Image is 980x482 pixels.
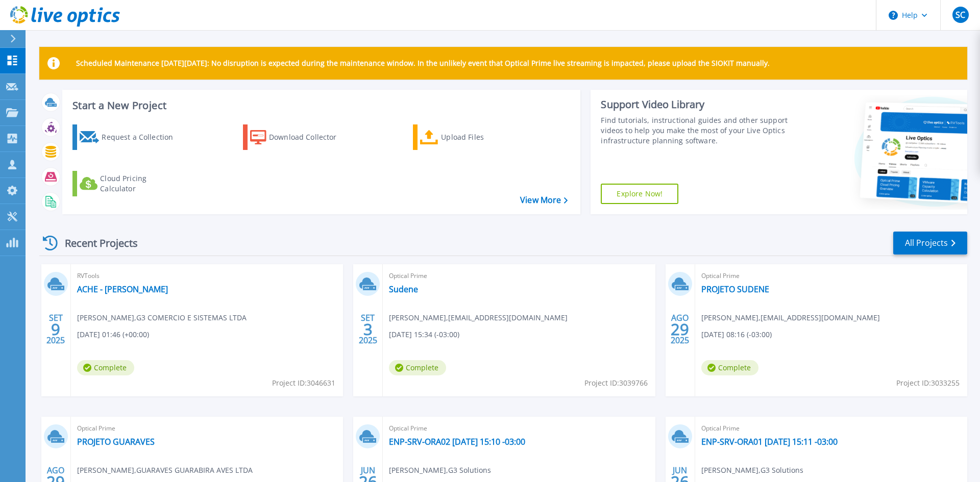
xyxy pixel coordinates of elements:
[72,124,186,150] a: Request a Collection
[272,377,335,389] span: Project ID: 3046631
[77,284,168,294] a: ACHE - [PERSON_NAME]
[701,423,961,434] span: Optical Prime
[896,377,960,389] span: Project ID: 3033255
[77,360,134,375] span: Complete
[77,270,337,282] span: RVTools
[584,377,648,389] span: Project ID: 3039766
[701,465,803,476] span: [PERSON_NAME] , G3 Solutions
[39,231,152,256] div: Recent Projects
[72,171,186,196] a: Cloud Pricing Calculator
[955,11,965,19] span: SC
[389,437,525,447] a: ENP-SRV-ORA02 [DATE] 15:10 -03:00
[389,312,568,323] span: [PERSON_NAME] , [EMAIL_ADDRESS][DOMAIN_NAME]
[77,423,337,434] span: Optical Prime
[671,325,689,334] span: 29
[363,325,373,334] span: 3
[893,232,967,255] a: All Projects
[100,173,182,194] div: Cloud Pricing Calculator
[243,124,357,150] a: Download Collector
[269,127,351,147] div: Download Collector
[413,124,527,150] a: Upload Files
[701,360,758,375] span: Complete
[389,465,491,476] span: [PERSON_NAME] , G3 Solutions
[601,98,793,111] div: Support Video Library
[77,465,253,476] span: [PERSON_NAME] , GUARAVES GUARABIRA AVES LTDA
[77,312,247,323] span: [PERSON_NAME] , G3 COMERCIO E SISTEMAS LTDA
[72,100,568,111] h3: Start a New Project
[701,270,961,282] span: Optical Prime
[520,195,568,205] a: View More
[701,312,880,323] span: [PERSON_NAME] , [EMAIL_ADDRESS][DOMAIN_NAME]
[701,437,838,447] a: ENP-SRV-ORA01 [DATE] 15:11 -03:00
[389,423,649,434] span: Optical Prime
[102,127,183,147] div: Request a Collection
[389,284,418,294] a: Sudene
[670,311,690,348] div: AGO 2025
[76,59,770,67] p: Scheduled Maintenance [DATE][DATE]: No disruption is expected during the maintenance window. In t...
[701,329,772,340] span: [DATE] 08:16 (-03:00)
[51,325,60,334] span: 9
[389,270,649,282] span: Optical Prime
[701,284,769,294] a: PROJETO SUDENE
[601,184,678,204] a: Explore Now!
[389,329,459,340] span: [DATE] 15:34 (-03:00)
[441,127,523,147] div: Upload Files
[389,360,446,375] span: Complete
[358,311,378,348] div: SET 2025
[77,437,155,447] a: PROJETO GUARAVES
[77,329,149,340] span: [DATE] 01:46 (+00:00)
[601,115,793,146] div: Find tutorials, instructional guides and other support videos to help you make the most of your L...
[46,311,65,348] div: SET 2025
